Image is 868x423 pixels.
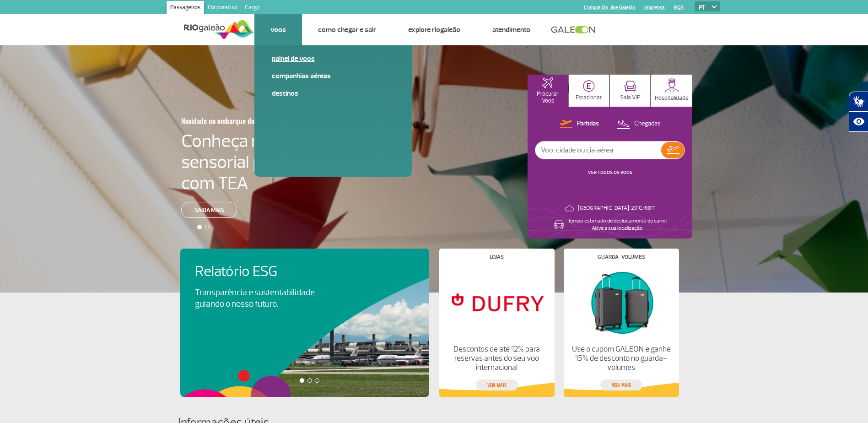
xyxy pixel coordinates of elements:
button: VER TODOS OS VOOS [585,169,635,176]
a: Companhias Aéreas [272,71,394,81]
a: Cargo [241,1,263,16]
p: Estacionar [576,94,602,101]
h4: Conheça nossa sala sensorial para passageiros com TEA [181,130,379,194]
a: Como chegar e sair [318,25,376,34]
a: veja mais [600,380,642,390]
a: Painel de voos [272,54,394,64]
div: Plugin de acessibilidade da Hand Talk. [849,92,868,132]
p: [GEOGRAPHIC_DATA]: 20°C/68°F [578,205,655,212]
p: Descontos de até 12% para reservas antes do seu voo internacional [447,345,546,372]
h3: Novidade no embarque doméstico [181,111,334,130]
p: Procurar Voos [532,91,563,104]
h4: Lojas [490,255,504,260]
button: Abrir tradutor de língua de sinais. [849,92,868,112]
a: Atendimento [492,25,530,34]
h4: Guarda-volumes [598,255,645,260]
a: Explore RIOgaleão [408,25,460,34]
a: Imprensa [644,5,665,11]
p: Use o cupom GALEON e ganhe 15% de desconto no guarda-volumes [571,345,671,372]
p: Sala VIP [620,94,641,101]
button: Hospitalidade [651,75,692,107]
a: Passageiros [167,1,204,16]
a: Compra On-line GaleOn [584,5,635,11]
a: VER TODOS OS VOOS [588,169,632,175]
input: Voo, cidade ou cia aérea [535,141,661,159]
p: Tempo estimado de deslocamento de carro: Ative a sua localização [568,217,667,232]
h4: Relatório ESG [195,263,340,280]
a: Corporativo [204,1,241,16]
img: Guarda-volumes [571,267,671,337]
a: Destinos [272,88,394,98]
img: vipRoom.svg [624,81,636,92]
p: Hospitalidade [655,95,689,102]
button: Partidas [557,118,602,130]
a: Saiba mais [181,202,237,218]
img: carParkingHome.svg [583,80,595,92]
button: Chegadas [614,118,663,130]
a: veja mais [476,380,518,390]
img: hospitality.svg [665,78,679,92]
a: RQS [674,5,684,11]
p: Chegadas [634,119,661,128]
a: Relatório ESGTransparência e sustentabilidade guiando o nosso futuro. [195,263,415,310]
a: Voos [270,25,286,34]
p: Partidas [577,119,599,128]
button: Abrir recursos assistivos. [849,112,868,132]
img: Lojas [447,267,546,337]
button: Estacionar [569,75,609,107]
p: Transparência e sustentabilidade guiando o nosso futuro. [195,287,325,310]
img: airplaneHomeActive.svg [542,77,553,88]
button: Sala VIP [610,75,650,107]
button: Procurar Voos [528,75,568,107]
